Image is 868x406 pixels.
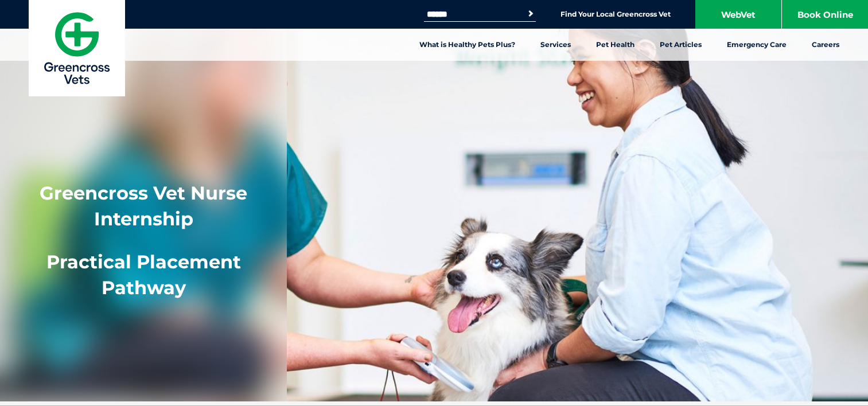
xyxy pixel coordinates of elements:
[647,29,714,61] a: Pet Articles
[40,182,247,230] strong: Greencross Vet Nurse Internship
[46,251,241,299] span: Practical Placement Pathway
[714,29,799,61] a: Emergency Care
[799,29,852,61] a: Careers
[560,10,671,19] a: Find Your Local Greencross Vet
[407,29,528,61] a: What is Healthy Pets Plus?
[528,29,583,61] a: Services
[525,8,536,19] button: Search
[583,29,647,61] a: Pet Health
